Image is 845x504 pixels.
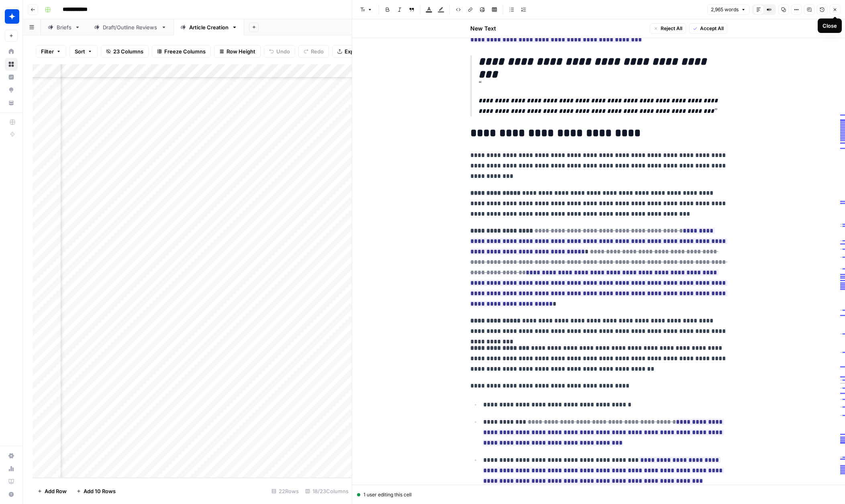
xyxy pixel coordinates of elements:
[84,487,116,495] span: Add 10 Rows
[711,6,739,13] span: 2,965 words
[470,24,496,33] h2: New Text
[345,47,373,55] span: Export CSV
[5,45,18,58] a: Home
[311,47,324,55] span: Redo
[650,23,686,34] button: Reject All
[661,25,682,32] span: Reject All
[75,47,85,55] span: Sort
[113,47,143,55] span: 23 Columns
[357,491,840,498] div: 1 user editing this cell
[5,488,18,501] button: Help + Support
[45,487,67,495] span: Add Row
[5,6,18,27] button: Workspace: Wiz
[41,19,87,35] a: Briefs
[33,485,71,498] button: Add Row
[164,47,206,55] span: Freeze Columns
[332,45,378,58] button: Export CSV
[689,23,727,34] button: Accept All
[707,4,749,15] button: 2,965 words
[152,45,211,58] button: Freeze Columns
[227,47,255,55] span: Row Height
[268,485,302,498] div: 22 Rows
[71,485,120,498] button: Add 10 Rows
[5,475,18,488] a: Learning Hub
[5,96,18,109] a: Your Data
[101,45,149,58] button: 23 Columns
[41,47,54,55] span: Filter
[5,71,18,84] a: Insights
[5,449,18,462] a: Settings
[276,47,290,55] span: Undo
[36,45,66,58] button: Filter
[298,45,329,58] button: Redo
[5,58,18,71] a: Browse
[87,19,173,35] a: Draft/Outline Reviews
[264,45,295,58] button: Undo
[302,485,352,498] div: 18/23 Columns
[103,23,158,31] div: Draft/Outline Reviews
[173,19,244,35] a: Article Creation
[189,23,229,31] div: Article Creation
[700,25,724,32] span: Accept All
[5,462,18,475] a: Usage
[5,84,18,96] a: Opportunities
[214,45,261,58] button: Row Height
[57,23,71,31] div: Briefs
[69,45,98,58] button: Sort
[823,22,837,30] div: Close
[5,9,19,24] img: Wiz Logo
